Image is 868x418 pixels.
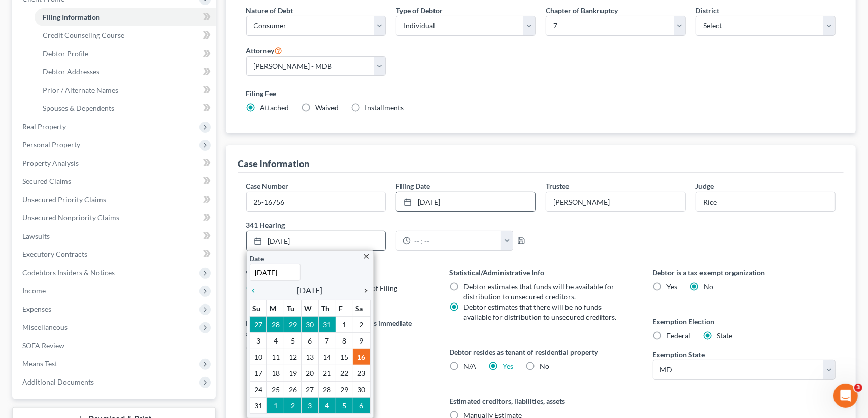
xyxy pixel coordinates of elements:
[14,172,216,191] a: Secured Claims
[284,316,302,332] td: 29
[653,267,836,278] label: Debtor is a tax exempt organization
[357,287,371,295] i: chevron_right
[854,384,862,392] span: 3
[297,284,323,296] span: [DATE]
[316,103,339,112] span: Waived
[14,154,216,172] a: Property Analysis
[336,397,353,413] td: 5
[22,213,119,222] span: Unsecured Nonpriority Claims
[353,332,370,349] td: 9
[667,282,678,291] span: Yes
[503,362,513,370] a: Yes
[284,365,302,381] td: 19
[14,191,216,209] a: Unsecured Priority Claims
[546,181,569,192] label: Trustee
[35,99,216,118] a: Spouses & Dependents
[355,284,398,292] span: Date of Filing
[43,104,114,112] span: Spouses & Dependents
[246,181,289,192] label: Case Number
[22,177,71,185] span: Secured Claims
[250,381,267,397] td: 24
[267,381,284,397] td: 25
[250,300,267,316] th: Su
[247,231,385,250] a: [DATE]
[22,286,46,295] span: Income
[363,253,371,260] i: close
[449,267,632,278] label: Statistical/Administrative Info
[336,332,353,349] td: 8
[43,86,118,94] span: Prior / Alternate Names
[396,5,443,16] label: Type of Debtor
[250,349,267,365] td: 10
[246,44,283,56] label: Attorney
[318,316,336,332] td: 31
[284,300,302,316] th: Tu
[318,381,336,397] td: 28
[449,396,632,406] label: Estimated creditors, liabilities, assets
[241,220,541,231] label: 341 Hearing
[717,331,733,340] span: State
[302,349,319,365] td: 13
[318,397,336,413] td: 4
[43,13,100,21] span: Filing Information
[43,49,88,58] span: Debtor Profile
[284,349,302,365] td: 12
[353,316,370,332] td: 2
[696,5,720,16] label: District
[22,122,66,131] span: Real Property
[449,347,632,357] label: Debtor resides as tenant of residential property
[35,81,216,99] a: Prior / Alternate Names
[302,365,319,381] td: 20
[35,45,216,63] a: Debtor Profile
[267,365,284,381] td: 18
[353,381,370,397] td: 30
[250,365,267,381] td: 17
[22,377,94,386] span: Additional Documents
[336,316,353,332] td: 1
[14,209,216,227] a: Unsecured Nonpriority Claims
[35,26,216,45] a: Credit Counseling Course
[22,232,50,240] span: Lawsuits
[318,332,336,349] td: 7
[43,67,99,76] span: Debtor Addresses
[653,316,836,327] label: Exemption Election
[246,5,293,16] label: Nature of Debt
[540,362,549,370] span: No
[22,140,80,149] span: Personal Property
[463,362,476,370] span: N/A
[250,287,263,295] i: chevron_left
[396,181,430,192] label: Filing Date
[246,267,429,279] label: Version of legal data applied to case
[318,349,336,365] td: 14
[353,397,370,413] td: 6
[22,341,64,350] span: SOFA Review
[22,305,51,313] span: Expenses
[22,195,106,204] span: Unsecured Priority Claims
[250,316,267,332] td: 27
[250,332,267,349] td: 3
[267,332,284,349] td: 4
[704,282,714,291] span: No
[365,103,404,112] span: Installments
[463,282,614,301] span: Debtor estimates that funds will be available for distribution to unsecured creditors.
[43,31,124,40] span: Credit Counseling Course
[546,192,685,211] input: --
[260,103,289,112] span: Attached
[246,318,429,339] label: Does debtor have any property that needs immediate attention?
[250,397,267,413] td: 31
[284,381,302,397] td: 26
[22,250,87,258] span: Executory Contracts
[353,300,370,316] th: Sa
[22,159,79,167] span: Property Analysis
[284,332,302,349] td: 5
[667,331,691,340] span: Federal
[14,227,216,245] a: Lawsuits
[246,88,836,99] label: Filing Fee
[250,264,301,281] input: 1/1/2013
[250,284,263,296] a: chevron_left
[696,181,714,192] label: Judge
[302,316,319,332] td: 30
[267,397,284,413] td: 1
[318,300,336,316] th: Th
[302,397,319,413] td: 3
